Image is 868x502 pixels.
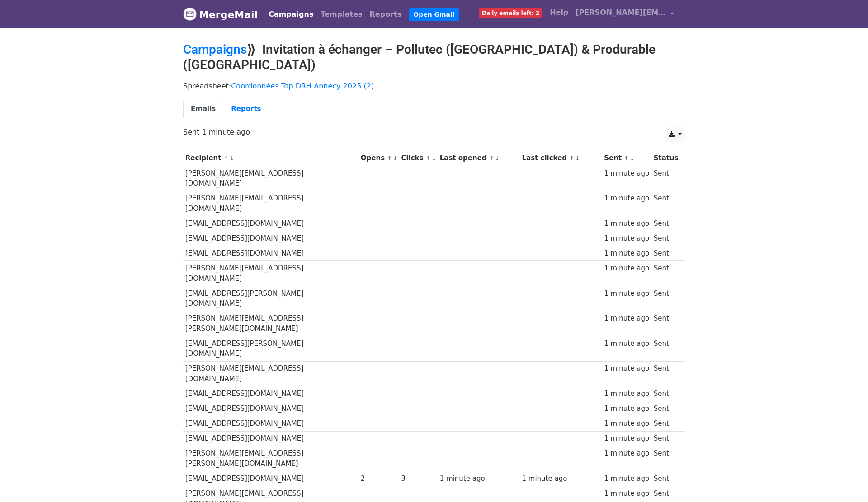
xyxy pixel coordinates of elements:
[604,218,649,229] div: 1 minute ago
[440,474,518,484] div: 1 minute ago
[604,448,649,459] div: 1 minute ago
[231,82,374,90] a: Coordonnées Top DRH Annecy 2025 (2)
[183,246,359,261] td: [EMAIL_ADDRESS][DOMAIN_NAME]
[651,166,680,191] td: Sent
[651,361,680,386] td: Sent
[651,336,680,362] td: Sent
[604,363,649,374] div: 1 minute ago
[317,5,366,23] a: Templates
[393,155,398,162] a: ↓
[183,311,359,336] td: [PERSON_NAME][EMAIL_ADDRESS][PERSON_NAME][DOMAIN_NAME]
[651,246,680,261] td: Sent
[651,231,680,246] td: Sent
[265,5,317,23] a: Campaigns
[183,336,359,362] td: [EMAIL_ADDRESS][PERSON_NAME][DOMAIN_NAME]
[651,151,680,166] th: Status
[183,127,685,137] p: Sent 1 minute ago
[387,155,392,162] a: ↑
[183,81,685,91] p: Spreadsheet:
[183,446,359,471] td: [PERSON_NAME][EMAIL_ADDRESS][PERSON_NAME][DOMAIN_NAME]
[495,155,500,162] a: ↓
[575,155,580,162] a: ↓
[651,191,680,216] td: Sent
[183,231,359,246] td: [EMAIL_ADDRESS][DOMAIN_NAME]
[183,386,359,401] td: [EMAIL_ADDRESS][DOMAIN_NAME]
[604,193,649,204] div: 1 minute ago
[604,248,649,259] div: 1 minute ago
[651,261,680,286] td: Sent
[426,155,431,162] a: ↑
[604,339,649,349] div: 1 minute ago
[359,151,399,166] th: Opens
[475,4,546,22] a: Daily emails left: 2
[438,151,520,166] th: Last opened
[479,8,542,18] span: Daily emails left: 2
[604,233,649,244] div: 1 minute ago
[604,474,649,484] div: 1 minute ago
[520,151,602,166] th: Last clicked
[651,446,680,471] td: Sent
[183,42,685,72] h2: ⟫ Invitation à échanger – Pollutec ([GEOGRAPHIC_DATA]) & Produrable ([GEOGRAPHIC_DATA])
[183,361,359,386] td: [PERSON_NAME][EMAIL_ADDRESS][DOMAIN_NAME]
[366,5,406,23] a: Reports
[604,404,649,414] div: 1 minute ago
[183,7,197,21] img: MergeMail logo
[651,401,680,416] td: Sent
[604,263,649,274] div: 1 minute ago
[576,7,666,18] span: [PERSON_NAME][EMAIL_ADDRESS][DOMAIN_NAME]
[651,431,680,446] td: Sent
[183,100,223,118] a: Emails
[431,155,436,162] a: ↓
[651,471,680,486] td: Sent
[224,155,229,162] a: ↑
[489,155,494,162] a: ↑
[183,401,359,416] td: [EMAIL_ADDRESS][DOMAIN_NAME]
[604,418,649,429] div: 1 minute ago
[651,216,680,231] td: Sent
[183,431,359,446] td: [EMAIL_ADDRESS][DOMAIN_NAME]
[183,42,247,57] a: Campaigns
[651,311,680,336] td: Sent
[630,155,635,162] a: ↓
[399,151,438,166] th: Clicks
[604,433,649,444] div: 1 minute ago
[183,216,359,231] td: [EMAIL_ADDRESS][DOMAIN_NAME]
[361,474,397,484] div: 2
[651,416,680,431] td: Sent
[569,155,574,162] a: ↑
[602,151,651,166] th: Sent
[183,286,359,311] td: [EMAIL_ADDRESS][PERSON_NAME][DOMAIN_NAME]
[183,191,359,216] td: [PERSON_NAME][EMAIL_ADDRESS][DOMAIN_NAME]
[624,155,629,162] a: ↑
[522,474,600,484] div: 1 minute ago
[223,100,269,118] a: Reports
[183,5,258,24] a: MergeMail
[183,416,359,431] td: [EMAIL_ADDRESS][DOMAIN_NAME]
[651,286,680,311] td: Sent
[183,166,359,191] td: [PERSON_NAME][EMAIL_ADDRESS][DOMAIN_NAME]
[604,389,649,399] div: 1 minute ago
[604,168,649,179] div: 1 minute ago
[401,474,435,484] div: 3
[183,261,359,286] td: [PERSON_NAME][EMAIL_ADDRESS][DOMAIN_NAME]
[651,386,680,401] td: Sent
[572,4,678,25] a: [PERSON_NAME][EMAIL_ADDRESS][DOMAIN_NAME]
[604,288,649,299] div: 1 minute ago
[604,488,649,499] div: 1 minute ago
[546,4,572,22] a: Help
[183,471,359,486] td: [EMAIL_ADDRESS][DOMAIN_NAME]
[409,8,459,21] a: Open Gmail
[229,155,234,162] a: ↓
[604,313,649,324] div: 1 minute ago
[183,151,359,166] th: Recipient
